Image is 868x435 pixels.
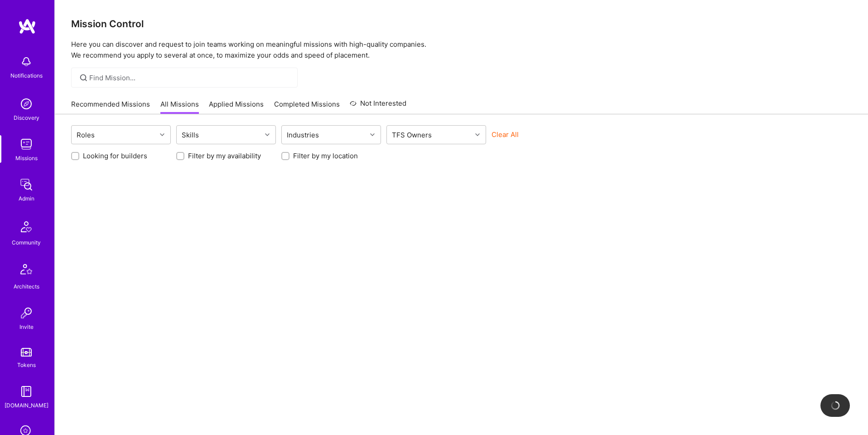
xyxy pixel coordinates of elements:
[265,132,270,137] i: icon Chevron
[71,18,852,29] h3: Mission Control
[17,95,35,113] img: discovery
[160,99,199,114] a: All Missions
[14,113,39,122] div: Discovery
[17,53,35,71] img: bell
[17,135,35,153] img: teamwork
[19,194,34,203] div: Admin
[5,401,48,410] div: [DOMAIN_NAME]
[12,238,41,247] div: Community
[274,99,340,114] a: Completed Missions
[89,73,291,83] input: Find Mission...
[829,400,841,411] img: loading
[17,304,35,322] img: Invite
[390,128,434,142] div: TFS Owners
[17,382,35,401] img: guide book
[15,216,37,238] img: Community
[188,151,261,161] label: Filter by my availability
[160,132,164,137] i: icon Chevron
[179,128,201,142] div: Skills
[15,260,37,282] img: Architects
[18,18,36,34] img: logo
[10,71,43,80] div: Notifications
[370,132,375,137] i: icon Chevron
[19,322,34,332] div: Invite
[17,176,35,194] img: admin teamwork
[17,360,36,370] div: Tokens
[74,128,97,142] div: Roles
[492,130,519,139] button: Clear All
[285,128,321,142] div: Industries
[71,39,852,61] p: Here you can discover and request to join teams working on meaningful missions with high-quality ...
[78,73,89,83] i: icon SearchGrey
[209,99,264,114] a: Applied Missions
[293,151,358,161] label: Filter by my location
[350,98,406,114] a: Not Interested
[71,99,150,114] a: Recommended Missions
[21,348,32,357] img: tokens
[14,282,39,291] div: Architects
[15,153,38,163] div: Missions
[475,132,480,137] i: icon Chevron
[83,151,147,161] label: Looking for builders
